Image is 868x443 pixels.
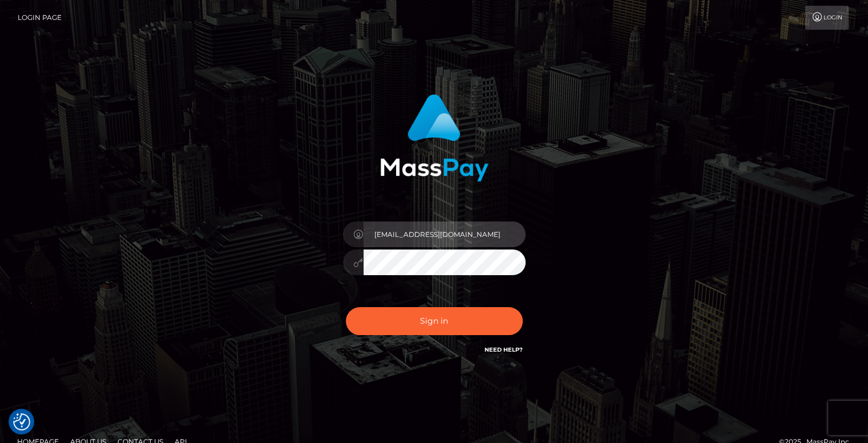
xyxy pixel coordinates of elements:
img: Revisit consent button [13,413,30,430]
input: Username... [364,221,526,247]
img: MassPay Login [380,94,488,182]
a: Login [805,6,849,30]
button: Consent Preferences [13,413,30,430]
button: Sign in [346,307,523,335]
a: Need Help? [485,346,523,353]
a: Login Page [18,6,62,30]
